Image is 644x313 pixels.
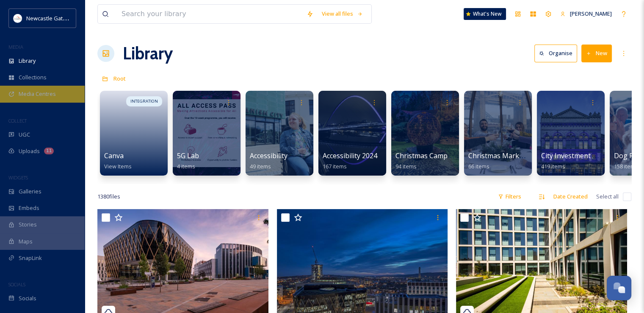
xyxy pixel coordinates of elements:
[323,152,377,170] a: Accessibility 2024167 items
[468,151,529,160] span: Christmas Markets
[250,151,287,160] span: Accessibility
[494,188,525,205] div: Filters
[19,90,56,98] span: Media Centres
[123,41,173,66] a: Library
[177,151,199,160] span: 5G Lab
[19,73,47,81] span: Collections
[468,152,529,170] a: Christmas Markets66 items
[44,148,54,154] div: 11
[19,238,33,246] span: Maps
[323,151,377,160] span: Accessibility 2024
[104,162,132,170] span: View Items
[395,162,417,170] span: 94 items
[570,10,612,17] span: [PERSON_NAME]
[596,193,619,201] span: Select all
[541,152,616,170] a: City Investment Images419 items
[19,131,30,139] span: UGC
[19,147,40,155] span: Uploads
[8,281,25,288] span: SOCIALS
[534,45,577,62] button: Organise
[117,5,302,23] input: Search your library
[541,151,616,160] span: City Investment Images
[97,87,170,176] a: INTEGRATIONCanvaView Items
[549,188,592,205] div: Date Created
[323,162,347,170] span: 167 items
[8,44,23,50] span: MEDIA
[26,14,104,22] span: Newcastle Gateshead Initiative
[113,73,126,84] a: Root
[581,45,612,62] button: New
[8,174,28,181] span: WIDGETS
[19,187,41,196] span: Galleries
[8,117,27,124] span: COLLECT
[113,75,126,82] span: Root
[19,294,36,302] span: Socials
[19,221,37,229] span: Stories
[14,14,22,22] img: DqD9wEUd_400x400.jpg
[177,162,195,170] span: 4 items
[130,98,158,104] span: INTEGRATION
[614,162,638,170] span: 158 items
[607,276,631,300] button: Open Chat
[19,254,42,262] span: SnapLink
[395,152,462,170] a: Christmas Campaign94 items
[318,6,367,22] a: View all files
[464,8,506,20] a: What's New
[19,57,36,65] span: Library
[395,151,462,160] span: Christmas Campaign
[250,152,287,170] a: Accessibility49 items
[97,193,120,201] span: 1380 file s
[556,6,616,22] a: [PERSON_NAME]
[541,162,565,170] span: 419 items
[534,45,581,62] a: Organise
[19,204,39,212] span: Embeds
[250,162,271,170] span: 49 items
[468,162,489,170] span: 66 items
[104,151,124,160] span: Canva
[177,152,199,170] a: 5G Lab4 items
